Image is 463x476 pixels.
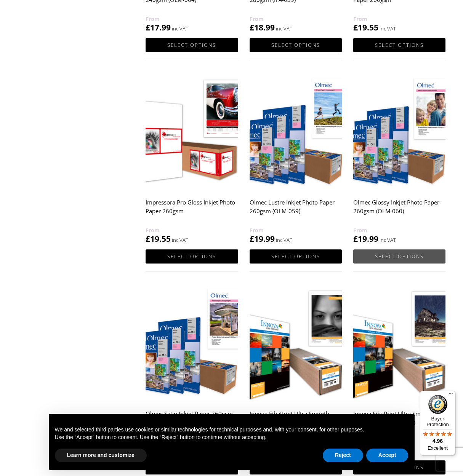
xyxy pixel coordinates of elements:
[353,75,445,190] img: Olmec Glossy Inkjet Photo Paper 260gsm (OLM-060)
[323,449,363,462] button: Reject
[366,449,409,462] button: Accept
[353,195,445,226] h2: Olmec Glossy Inkjet Photo Paper 260gsm (OLM-060)
[250,22,275,33] bdi: 18.99
[353,75,445,244] a: Olmec Glossy Inkjet Photo Paper 260gsm (OLM-060) £19.99
[250,75,342,190] img: Olmec Lustre Inkjet Photo Paper 260gsm (OLM-059)
[146,195,238,226] h2: Impressora Pro Gloss Inkjet Photo Paper 260gsm
[146,75,238,244] a: Impressora Pro Gloss Inkjet Photo Paper 260gsm £19.55
[250,286,342,401] img: Innova FibaPrint Ultra Smooth Gloss 285gsm (IFA-049)
[146,233,171,244] bdi: 19.55
[420,391,455,455] button: Trusted Shops TrustmarkBuyer Protection4.96Excellent
[250,249,342,264] a: Select options for “Olmec Lustre Inkjet Photo Paper 260gsm (OLM-059)”
[250,233,275,244] bdi: 19.99
[353,286,445,401] img: Innova FibaPrint Ultra Smooth Gloss 325gsm (IFA-040)
[146,286,238,401] img: Olmec Satin Inkjet Paper 260gsm (OLM-061)
[146,75,238,190] img: Impressora Pro Gloss Inkjet Photo Paper 260gsm
[250,233,254,244] span: £
[55,449,147,462] button: Learn more and customize
[146,22,171,33] bdi: 17.99
[55,434,409,441] p: Use the “Accept” button to consent. Use the “Reject” button to continue without accepting.
[353,38,445,52] a: Select options for “Impressora Pro Lustre Inkjet Photo Paper 260gsm”
[353,406,445,437] h2: Innova FibaPrint Ultra Smooth Gloss 325gsm (IFA-040)
[353,233,378,244] bdi: 19.99
[353,249,445,264] a: Select options for “Olmec Glossy Inkjet Photo Paper 260gsm (OLM-060)”
[250,75,342,244] a: Olmec Lustre Inkjet Photo Paper 260gsm (OLM-059) £19.99
[146,286,238,455] a: Olmec Satin Inkjet Paper 260gsm (OLM-061) £19.99
[353,22,358,33] span: £
[146,38,238,52] a: Select options for “Olmec Satin Inkjet Photo Paper 240gsm (OLM-064)”
[250,195,342,226] h2: Olmec Lustre Inkjet Photo Paper 260gsm (OLM-059)
[353,22,378,33] bdi: 19.55
[146,406,238,437] h2: Olmec Satin Inkjet Paper 260gsm (OLM-061)
[428,395,447,414] img: Trusted Shops Trustmark
[250,38,342,52] a: Select options for “Innova FibaPrint White Matte 280gsm (IFA-039)”
[250,22,254,33] span: £
[146,233,150,244] span: £
[250,406,342,437] h2: Innova FibaPrint Ultra Smooth Gloss 285gsm (IFA-049)
[55,426,409,434] p: We and selected third parties use cookies or similar technologies for technical purposes and, wit...
[420,445,455,451] p: Excellent
[353,286,445,455] a: Innova FibaPrint Ultra Smooth Gloss 325gsm (IFA-040) £25.99
[250,286,342,455] a: Innova FibaPrint Ultra Smooth Gloss 285gsm (IFA-049) £24.99
[433,438,443,444] span: 4.96
[353,233,358,244] span: £
[446,391,455,400] button: Menu
[420,416,455,427] p: Buyer Protection
[146,249,238,264] a: Select options for “Impressora Pro Gloss Inkjet Photo Paper 260gsm”
[146,22,150,33] span: £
